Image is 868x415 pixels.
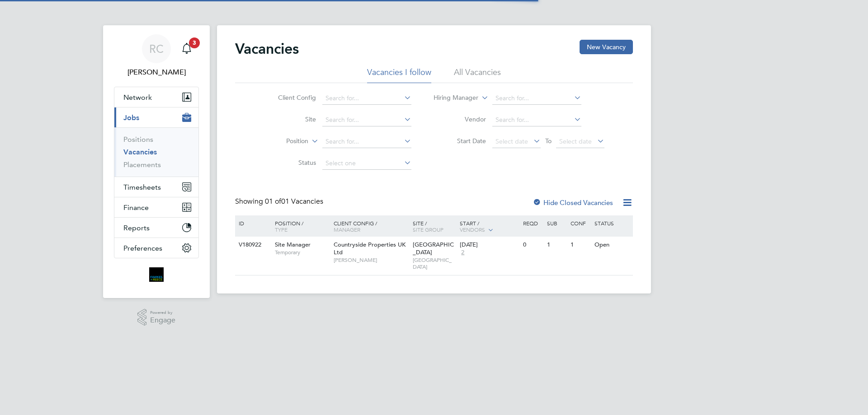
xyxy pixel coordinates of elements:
[265,197,323,206] span: 01 Vacancies
[413,241,454,256] span: [GEOGRAPHIC_DATA]
[149,43,164,55] span: RC
[275,249,329,256] span: Temporary
[492,92,581,105] input: Search for...
[592,215,632,231] div: Status
[367,67,431,83] li: Vacancies I follow
[592,237,632,253] div: Open
[275,241,311,248] span: Site Manager
[413,226,443,233] span: Site Group
[114,197,198,217] button: Finance
[533,198,613,207] label: Hide Closed Vacancies
[434,137,486,145] label: Start Date
[189,37,200,48] span: 3
[103,25,210,298] nav: Main navigation
[568,215,592,231] div: Conf
[460,241,519,249] div: [DATE]
[434,115,486,123] label: Vendor
[256,137,308,146] label: Position
[268,215,331,237] div: Position /
[114,238,198,258] button: Preferences
[492,114,581,126] input: Search for...
[123,135,153,144] a: Positions
[123,93,152,102] span: Network
[114,67,199,78] span: Robyn Clarke
[178,34,196,63] a: 3
[580,40,633,54] button: New Vacancy
[236,237,268,253] div: V180922
[235,197,325,206] div: Showing
[334,256,408,264] span: [PERSON_NAME]
[236,215,268,231] div: ID
[114,267,199,282] a: Go to home page
[542,135,554,147] span: To
[264,93,316,102] label: Client Config
[458,215,521,238] div: Start /
[123,183,161,191] span: Timesheets
[322,135,411,148] input: Search for...
[334,226,360,233] span: Manager
[275,226,288,233] span: Type
[545,237,568,253] div: 1
[123,160,161,169] a: Placements
[114,107,198,127] button: Jobs
[559,137,592,145] span: Select date
[114,177,198,197] button: Timesheets
[521,215,544,231] div: Reqd
[137,309,176,326] a: Powered byEngage
[264,115,316,123] label: Site
[426,93,478,103] label: Hiring Manager
[545,215,568,231] div: Sub
[123,244,162,252] span: Preferences
[114,218,198,238] button: Reports
[123,203,149,212] span: Finance
[265,197,281,206] span: 01 of
[322,114,411,126] input: Search for...
[149,267,164,282] img: bromak-logo-retina.png
[114,87,198,107] button: Network
[460,249,466,256] span: 2
[331,215,410,237] div: Client Config /
[264,159,316,167] label: Status
[460,226,485,233] span: Vendors
[413,256,456,270] span: [GEOGRAPHIC_DATA]
[123,113,139,122] span: Jobs
[410,215,458,237] div: Site /
[235,40,299,58] h2: Vacancies
[322,157,411,170] input: Select one
[123,224,150,232] span: Reports
[114,34,199,78] a: RC[PERSON_NAME]
[123,148,157,156] a: Vacancies
[495,137,528,145] span: Select date
[568,237,592,253] div: 1
[454,67,501,83] li: All Vacancies
[521,237,544,253] div: 0
[150,317,175,324] span: Engage
[322,92,411,105] input: Search for...
[114,127,198,177] div: Jobs
[150,309,175,317] span: Powered by
[334,241,406,256] span: Countryside Properties UK Ltd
